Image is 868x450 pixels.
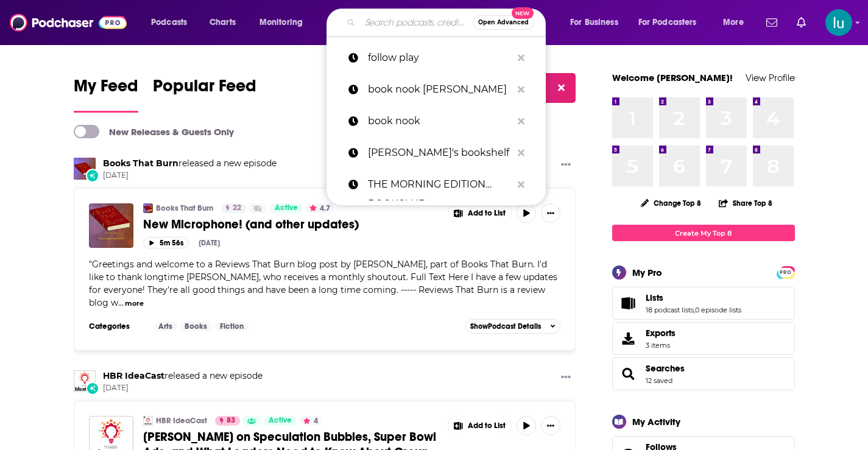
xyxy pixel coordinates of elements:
[612,322,795,355] a: Exports
[562,13,633,32] button: open menu
[221,203,246,213] a: 22
[778,267,793,276] a: PRO
[74,125,234,138] a: New Releases & Guests Only
[646,306,694,314] a: 18 podcast lists
[638,14,697,31] span: For Podcasters
[103,383,263,393] span: [DATE]
[89,259,557,308] span: "
[202,13,243,32] a: Charts
[86,382,99,395] div: New Episode
[143,203,153,213] img: Books That Burn
[715,13,759,32] button: open menu
[306,203,334,213] button: 4.7
[646,292,741,303] a: Lists
[646,328,676,339] span: Exports
[74,76,138,104] span: My Feed
[326,74,546,105] a: book nook [PERSON_NAME]
[761,12,782,33] a: Show notifications dropdown
[541,203,560,223] button: Show More Button
[153,76,256,104] span: Popular Feed
[646,292,663,303] span: Lists
[468,421,506,431] span: Add to List
[718,191,773,215] button: Share Top 8
[156,203,213,213] a: Books That Burn
[326,137,546,169] a: [PERSON_NAME]'s bookshelf
[368,169,512,200] p: THE MORNING EDITION BOOKCLUB
[778,268,793,277] span: PRO
[825,9,852,36] button: Show profile menu
[368,42,512,74] p: follow play
[746,72,795,83] a: View Profile
[143,217,439,232] a: New Microphone! (and other updates)
[368,74,512,105] p: book nook vick
[180,322,212,331] a: Books
[646,363,685,374] a: Searches
[10,11,127,34] img: Podchaser - Follow, Share and Rate Podcasts
[465,319,561,334] button: ShowPodcast Details
[541,416,560,435] button: Show More Button
[143,217,359,232] span: New Microphone! (and other updates)
[74,370,96,392] img: HBR IdeaCast
[695,306,741,314] a: 0 episode lists
[630,13,715,32] button: open menu
[74,158,96,180] img: Books That Burn
[570,14,618,31] span: For Business
[360,13,473,32] input: Search podcasts, credits, & more...
[103,370,263,382] h3: released a new episode
[616,330,641,347] span: Exports
[825,9,852,36] span: Logged in as lusodano
[233,202,241,214] span: 22
[215,322,249,331] a: Fiction
[103,171,277,181] span: [DATE]
[616,295,641,312] a: Lists
[275,202,298,214] span: Active
[300,416,322,426] button: 4
[612,287,795,320] span: Lists
[270,203,303,213] a: Active
[143,237,189,248] button: 5m 56s
[723,14,744,31] span: More
[468,209,506,218] span: Add to List
[153,322,177,331] a: Arts
[269,415,292,427] span: Active
[89,322,144,331] h3: Categories
[259,14,303,31] span: Monitoring
[694,306,695,314] span: ,
[103,158,178,169] a: Books That Burn
[368,137,512,169] p: nancy's bookshelf
[151,14,187,31] span: Podcasts
[512,7,534,19] span: New
[646,376,672,385] a: 12 saved
[616,365,641,382] a: Searches
[86,169,99,182] div: New Episode
[612,357,795,390] span: Searches
[210,14,236,31] span: Charts
[612,72,733,83] a: Welcome [PERSON_NAME]!
[632,267,662,278] div: My Pro
[792,12,811,33] a: Show notifications dropdown
[103,370,164,381] a: HBR IdeaCast
[125,298,144,309] button: more
[227,415,235,427] span: 83
[143,13,203,32] button: open menu
[199,239,220,247] div: [DATE]
[74,76,138,113] a: My Feed
[556,370,576,385] button: Show More Button
[89,203,133,248] img: New Microphone! (and other updates)
[448,416,512,435] button: Show More Button
[143,416,153,426] img: HBR IdeaCast
[326,42,546,74] a: follow play
[825,9,852,36] img: User Profile
[632,416,680,427] div: My Activity
[326,169,546,200] a: THE MORNING EDITION BOOKCLUB
[215,416,240,426] a: 83
[156,416,207,426] a: HBR IdeaCast
[478,19,529,26] span: Open Advanced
